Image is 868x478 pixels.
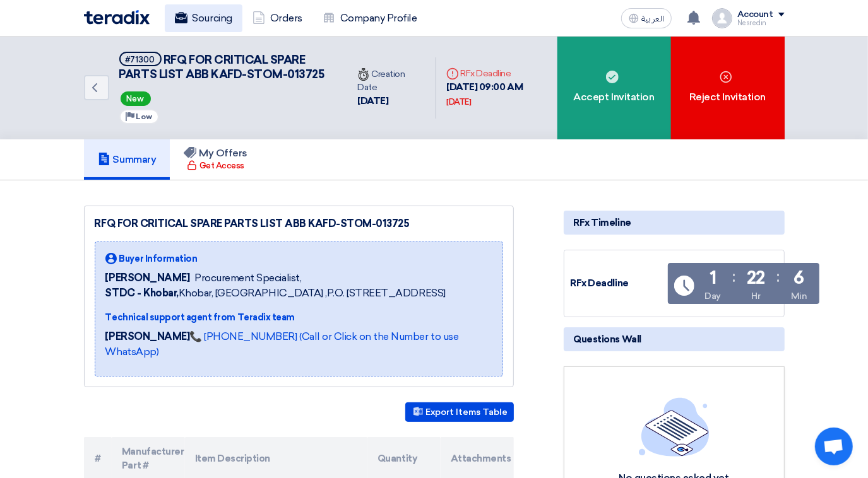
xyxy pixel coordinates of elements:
[751,289,760,303] div: Hr
[105,330,190,342] strong: [PERSON_NAME]
[710,269,716,287] div: 1
[571,276,665,291] div: RFx Deadline
[105,286,446,301] span: Khobar, [GEOGRAPHIC_DATA] ,P.O. [STREET_ADDRESS]
[446,67,547,80] div: RFx Deadline
[95,216,503,231] div: RFQ FOR CRITICAL SPARE PARTS LIST ABB KAFD-STOM-013725
[405,402,514,422] button: Export Items Table
[98,153,157,166] h5: Summary
[184,147,247,160] h5: My Offers
[621,8,672,28] button: العربية
[357,94,425,108] div: [DATE]
[105,271,190,286] span: [PERSON_NAME]
[737,9,773,20] div: Account
[170,139,261,180] a: My Offers Get Access
[119,53,324,81] span: RFQ FOR CRITICAL SPARE PARTS LIST ABB KAFD-STOM-013725
[312,4,427,32] a: Company Profile
[815,428,853,465] div: Open chat
[357,67,425,94] div: Creation Date
[165,4,242,32] a: Sourcing
[776,265,780,288] div: :
[641,15,664,23] span: العربية
[84,10,150,25] img: Teradix logo
[136,112,153,121] span: Low
[747,269,765,287] div: 22
[105,311,492,324] div: Technical support agent from Teradix team
[121,91,151,106] span: New
[671,37,785,139] div: Reject Invitation
[446,80,547,108] div: [DATE] 09:00 AM
[639,397,710,457] img: empty_state_list.svg
[84,139,170,180] a: Summary
[187,160,244,172] div: Get Access
[737,20,785,26] div: Nesredin
[119,252,198,265] span: Buyer Information
[105,287,179,299] b: STDC - Khobar,
[105,330,459,358] a: 📞 [PHONE_NUMBER] (Call or Click on the Number to use WhatsApp)
[794,269,804,287] div: 6
[557,37,671,139] div: Accept Invitation
[126,55,155,64] div: #71300
[791,289,807,303] div: Min
[564,211,785,235] div: RFx Timeline
[194,271,301,286] span: Procurement Specialist,
[574,332,641,346] span: Questions Wall
[705,289,722,303] div: Day
[446,96,471,108] div: [DATE]
[712,8,732,28] img: profile_test.png
[242,4,312,32] a: Orders
[732,265,735,288] div: :
[119,52,333,83] h5: RFQ FOR CRITICAL SPARE PARTS LIST ABB KAFD-STOM-013725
